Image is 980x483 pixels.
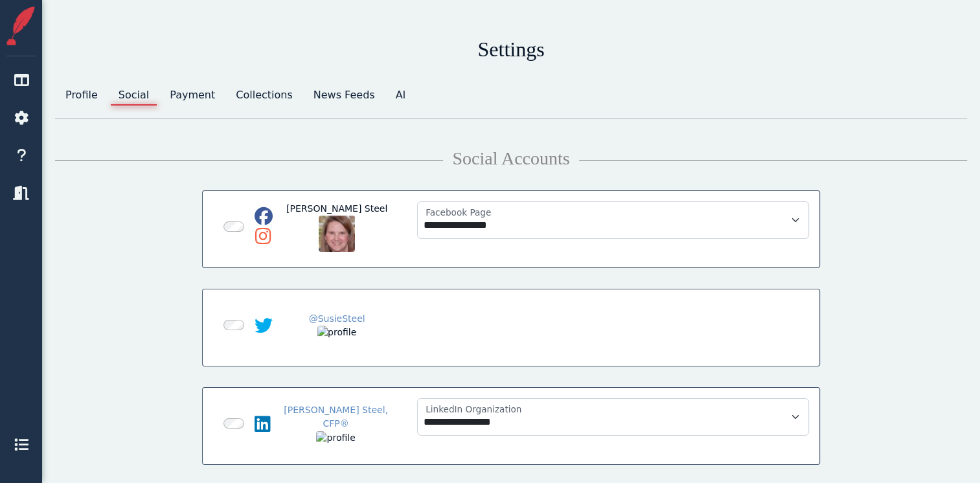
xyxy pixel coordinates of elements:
[319,216,355,252] img: profile
[225,82,302,108] a: Collections
[303,82,385,108] a: News Feeds
[284,405,388,429] a: [PERSON_NAME] Steel, CFP®
[316,431,355,445] img: profile
[1,6,40,45] img: Storiful Square
[55,82,108,108] a: Profile
[55,148,967,170] h3: Social Accounts
[159,82,225,108] a: Payment
[317,326,356,339] img: profile
[273,202,402,216] div: [PERSON_NAME] Steel
[309,313,365,324] a: @SusieSteel
[925,425,970,473] iframe: Chat
[385,82,416,108] a: AI
[55,37,967,62] h2: Settings
[108,82,159,108] a: Social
